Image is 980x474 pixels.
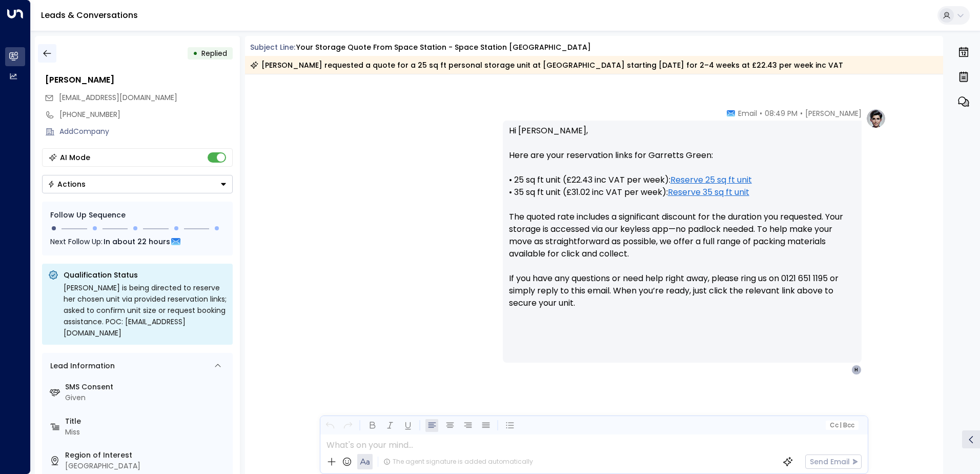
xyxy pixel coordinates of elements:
[323,419,336,432] button: Undo
[800,108,803,118] span: •
[47,361,115,371] div: Lead Information
[509,125,855,322] p: Hi [PERSON_NAME], Here are your reservation links for Garretts Green: • 25 sq ft unit (£22.43 inc...
[48,180,86,189] div: Actions
[41,9,138,21] a: Leads & Conversations
[840,422,842,429] span: |
[866,108,886,129] img: profile-logo.png
[738,108,757,118] span: Email
[59,92,177,103] span: [EMAIL_ADDRESS][DOMAIN_NAME]
[59,126,233,137] div: AddCompany
[65,450,229,461] label: Region of Interest
[65,416,229,427] label: Title
[64,270,227,280] p: Qualification Status
[60,152,90,163] div: AI Mode
[65,382,229,392] label: SMS Consent
[193,44,198,63] div: •
[825,421,858,430] button: Cc|Bcc
[65,427,229,438] div: Miss
[805,108,862,118] span: [PERSON_NAME]
[50,210,224,221] div: Follow Up Sequence
[250,60,843,70] div: [PERSON_NAME] requested a quote for a 25 sq ft personal storage unit at [GEOGRAPHIC_DATA] startin...
[42,175,233,193] button: Actions
[201,48,227,58] span: Replied
[42,175,233,193] div: Button group with a nested menu
[65,392,229,403] div: Given
[50,236,224,247] div: Next Follow Up:
[670,174,752,186] a: Reserve 25 sq ft unit
[341,419,354,432] button: Redo
[668,186,749,199] a: Reserve 35 sq ft unit
[64,282,227,339] div: [PERSON_NAME] is being directed to reserve her chosen unit via provided reservation links; asked ...
[383,457,533,466] div: The agent signature is added automatically
[296,42,591,53] div: Your storage quote from Space Station - Space Station [GEOGRAPHIC_DATA]
[851,365,862,375] div: H
[250,42,295,52] span: Subject Line:
[59,92,177,103] span: helennewton26@msn.com
[65,461,229,471] div: [GEOGRAPHIC_DATA]
[45,74,233,86] div: [PERSON_NAME]
[59,109,233,120] div: [PHONE_NUMBER]
[104,236,170,247] span: In about 22 hours
[765,108,798,118] span: 08:49 PM
[760,108,762,118] span: •
[829,422,854,429] span: Cc Bcc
